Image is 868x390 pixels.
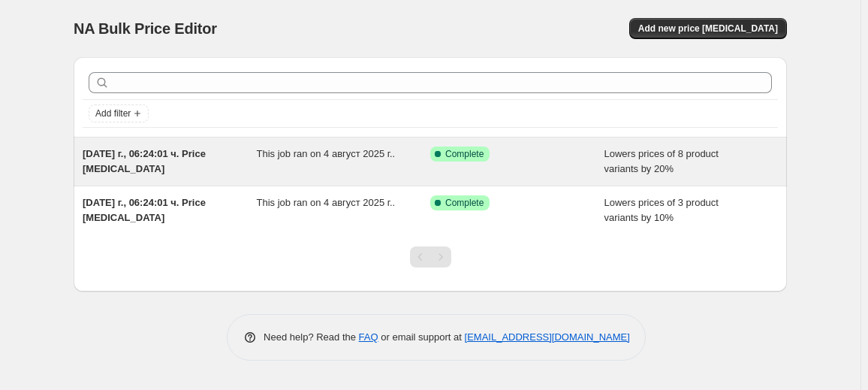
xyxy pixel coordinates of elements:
span: Add filter [95,107,131,119]
span: This job ran on 4 август 2025 г.. [257,148,396,159]
button: Add new price [MEDICAL_DATA] [629,18,787,39]
span: Complete [445,148,484,160]
span: [DATE] г., 06:24:01 ч. Price [MEDICAL_DATA] [83,148,206,174]
span: Complete [445,197,484,209]
a: FAQ [359,331,378,343]
span: Need help? Read the [264,331,359,343]
span: Add new price [MEDICAL_DATA] [638,23,778,35]
button: Add filter [89,104,149,122]
span: NA Bulk Price Editor [74,20,217,37]
span: or email support at [378,331,465,343]
a: [EMAIL_ADDRESS][DOMAIN_NAME] [465,331,630,343]
nav: Pagination [410,246,451,268]
span: Lowers prices of 8 product variants by 20% [604,148,719,174]
span: This job ran on 4 август 2025 г.. [257,197,396,208]
span: [DATE] г., 06:24:01 ч. Price [MEDICAL_DATA] [83,197,206,223]
span: Lowers prices of 3 product variants by 10% [604,197,719,223]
